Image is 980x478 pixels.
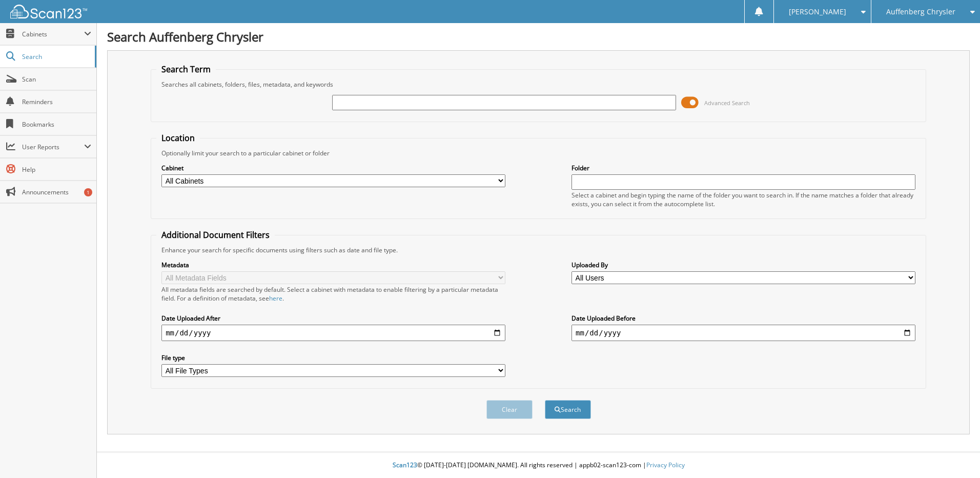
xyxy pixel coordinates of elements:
span: Scan [22,75,91,84]
span: Search [22,52,90,61]
span: [PERSON_NAME] [789,9,846,15]
span: Announcements [22,188,91,196]
span: Bookmarks [22,120,91,129]
a: Privacy Policy [646,461,685,469]
img: scan123-logo-white.svg [10,5,87,18]
legend: Search Term [156,64,216,75]
input: start [161,325,505,341]
div: Select a cabinet and begin typing the name of the folder you want to search in. If the name match... [571,191,915,208]
label: File type [161,353,505,362]
span: Reminders [22,97,91,106]
input: end [571,325,915,341]
span: User Reports [22,143,84,151]
label: Date Uploaded After [161,314,505,323]
div: All metadata fields are searched by default. Select a cabinet with metadata to enable filtering b... [161,285,505,303]
label: Cabinet [161,164,505,172]
label: Uploaded By [571,261,915,269]
span: Scan123 [393,461,417,469]
span: Help [22,165,91,174]
a: here [269,294,282,303]
label: Metadata [161,261,505,269]
button: Clear [486,400,533,419]
div: Enhance your search for specific documents using filters such as date and file type. [156,246,921,254]
div: Optionally limit your search to a particular cabinet or folder [156,149,921,157]
h1: Search Auffenberg Chrysler [107,28,970,45]
span: Advanced Search [704,99,750,107]
div: Searches all cabinets, folders, files, metadata, and keywords [156,80,921,89]
label: Date Uploaded Before [571,314,915,323]
div: 1 [84,188,92,196]
div: © [DATE]-[DATE] [DOMAIN_NAME]. All rights reserved | appb02-scan123-com | [97,453,980,478]
span: Cabinets [22,30,84,38]
button: Search [545,400,591,419]
legend: Additional Document Filters [156,229,275,241]
legend: Location [156,132,200,144]
label: Folder [571,164,915,172]
span: Auffenberg Chrysler [886,9,955,15]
